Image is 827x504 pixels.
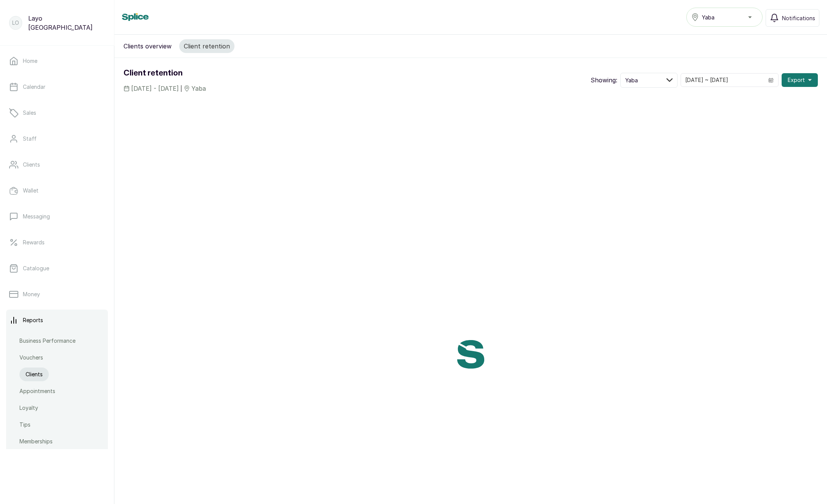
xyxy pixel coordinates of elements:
svg: calendar [768,77,774,83]
a: Reports [6,310,108,331]
a: Rewards [6,232,108,253]
a: Memberships [19,435,53,448]
p: Catalogue [23,265,49,272]
p: Business Performance [19,337,75,345]
p: Messaging [23,213,50,220]
a: Money [6,284,108,305]
a: Business Performance [19,334,75,348]
a: Clients [19,368,49,381]
input: Select date [681,74,764,87]
p: Clients [26,371,43,378]
p: Appointments [19,387,55,395]
a: Loyalty [19,401,38,415]
p: Sales [23,109,36,117]
a: Messaging [6,206,108,227]
p: Staff [23,135,37,143]
button: Yaba [686,8,763,27]
p: Clients [23,161,40,169]
a: Calendar [6,76,108,98]
span: Notifications [782,14,815,22]
p: Rewards [23,239,45,246]
button: Clients overview [119,39,176,53]
a: Appointments [19,384,55,398]
p: Vouchers [19,354,43,361]
p: Memberships [19,438,53,445]
button: Notifications [766,9,819,27]
p: Reports [23,316,43,324]
a: Home [6,50,108,72]
a: Clients [6,154,108,175]
a: Tips [19,418,31,432]
a: Sales [6,102,108,124]
p: Calendar [23,83,45,91]
a: Staff [6,128,108,149]
p: Wallet [23,187,39,194]
p: Money [23,291,40,298]
a: Wallet [6,180,108,201]
button: Export [782,73,818,87]
button: Client retention [179,39,234,53]
a: Vouchers [19,351,43,364]
p: Home [23,57,37,65]
a: Catalogue [6,258,108,279]
span: Export [788,76,805,84]
span: Yaba [702,13,715,21]
span: Yaba [191,84,206,93]
p: Showing: [591,75,617,85]
p: Loyalty [19,404,38,412]
h1: Client retention [124,67,206,79]
span: | [180,85,182,93]
span: Yaba [625,76,638,84]
span: [DATE] - [DATE] [131,84,179,93]
p: LO [12,19,19,27]
button: Yaba [620,73,678,88]
p: Layo [GEOGRAPHIC_DATA] [28,14,105,32]
p: Tips [19,421,31,429]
